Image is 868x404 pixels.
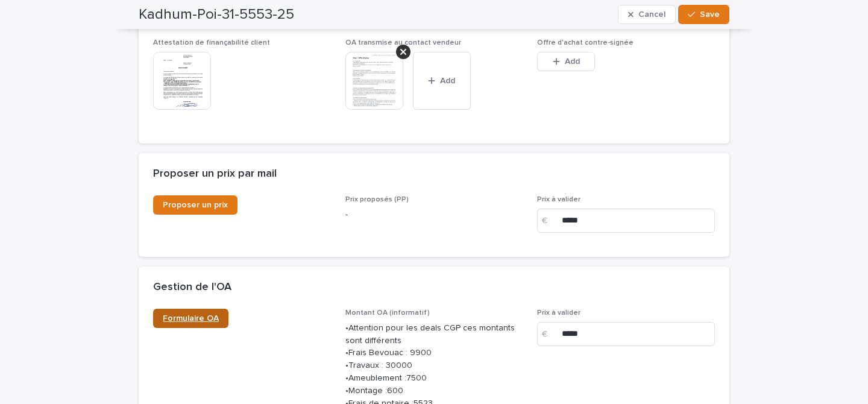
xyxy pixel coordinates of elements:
[345,309,430,317] span: Montant OA (informatif)
[537,52,595,71] button: Add
[638,10,665,19] span: Cancel
[153,39,270,46] span: Attestation de finançabilité client
[413,52,471,110] button: Add
[345,39,461,46] span: OA transmise au contact vendeur
[537,322,561,346] div: €
[163,314,219,323] span: Formulaire OA
[537,209,561,233] div: €
[153,195,237,215] a: Proposer un prix
[153,309,228,328] a: Formulaire OA
[440,77,455,85] span: Add
[678,5,729,24] button: Save
[345,209,523,221] p: -
[700,10,720,19] span: Save
[345,196,409,203] span: Prix proposés (PP)
[537,196,580,203] span: Prix à valider
[139,6,294,24] h2: Kadhum-Poi-31-5553-25
[163,201,228,209] span: Proposer un prix
[153,168,277,181] h2: Proposer un prix par mail
[565,57,580,66] span: Add
[537,39,634,46] span: Offre d'achat contre-signée
[618,5,676,24] button: Cancel
[537,309,580,317] span: Prix à valider
[153,281,231,294] h2: Gestion de l'OA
